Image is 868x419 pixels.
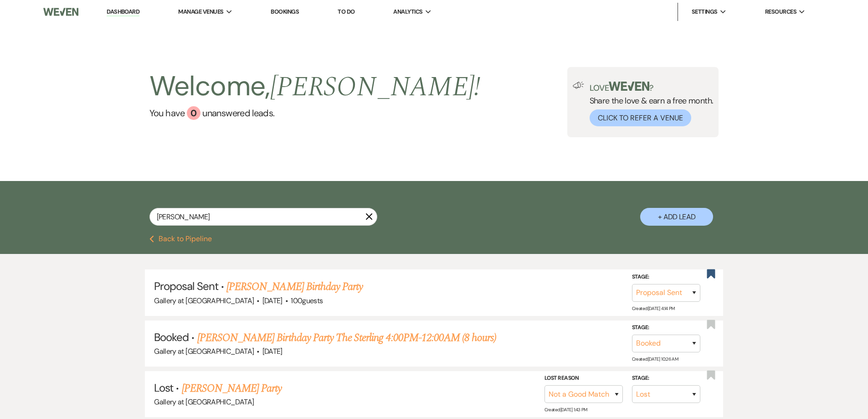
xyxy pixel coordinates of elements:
[154,347,254,356] span: Gallery at [GEOGRAPHIC_DATA]
[632,356,678,362] span: Created: [DATE] 10:26 AM
[393,7,422,16] span: Analytics
[765,7,796,16] span: Resources
[632,305,675,311] span: Created: [DATE] 4:14 PM
[640,208,713,226] button: + Add Lead
[590,82,714,92] p: Love ?
[154,296,254,305] span: Gallery at [GEOGRAPHIC_DATA]
[573,82,584,89] img: loud-speaker-illustration.svg
[154,330,189,344] span: Booked
[43,2,78,21] img: Weven Logo
[182,380,282,397] a: [PERSON_NAME] Party
[154,397,254,407] span: Gallery at [GEOGRAPHIC_DATA]
[338,8,354,16] a: To Do
[149,235,212,243] button: Back to Pipeline
[226,279,363,295] a: [PERSON_NAME] Birthday Party
[197,330,497,346] a: [PERSON_NAME] Birthday Party The Sterling 4:00PM-12:00AM (8 hours)
[154,381,173,395] span: Lost
[149,106,481,120] a: You have 0 unanswered leads.
[107,8,139,16] a: Dashboard
[609,82,649,91] img: weven-logo-green.svg
[632,323,700,333] label: Stage:
[271,8,299,16] a: Bookings
[584,82,714,126] div: Share the love & earn a free month.
[544,373,623,383] label: Lost Reason
[149,67,481,106] h2: Welcome,
[270,66,481,108] span: [PERSON_NAME] !
[632,373,700,383] label: Stage:
[149,208,377,226] input: Search by name, event date, email address or phone number
[692,7,718,16] span: Settings
[262,347,282,356] span: [DATE]
[262,296,282,305] span: [DATE]
[154,279,218,293] span: Proposal Sent
[632,272,700,282] label: Stage:
[590,109,691,126] button: Click to Refer a Venue
[544,407,587,413] span: Created: [DATE] 1:43 PM
[291,296,323,305] span: 100 guests
[187,106,200,120] div: 0
[178,7,223,16] span: Manage Venues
